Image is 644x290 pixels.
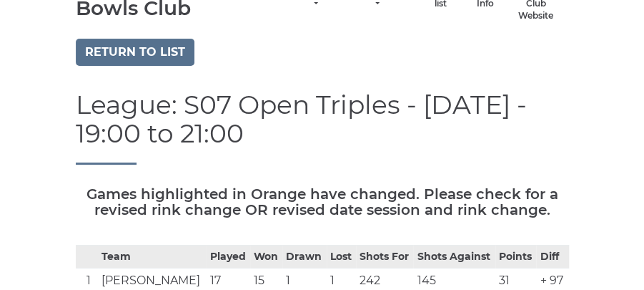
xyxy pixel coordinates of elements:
th: Diff [536,245,568,268]
th: Played [207,245,250,268]
th: Team [98,245,207,268]
a: Return to list [76,39,194,66]
h1: League: S07 Open Triples - [DATE] - 19:00 to 21:00 [76,91,569,164]
th: Drawn [282,245,326,268]
h5: Games highlighted in Orange have changed. Please check for a revised rink change OR revised date ... [76,186,569,218]
th: Points [495,245,536,268]
th: Shots Against [413,245,495,268]
th: Shots For [356,245,414,268]
th: Lost [327,245,356,268]
th: Won [250,245,282,268]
